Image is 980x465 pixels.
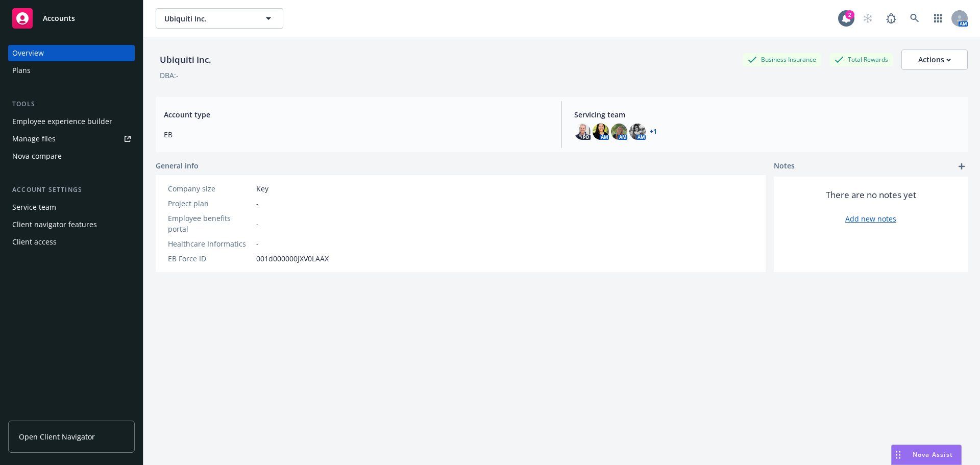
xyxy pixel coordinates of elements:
img: photo [593,124,609,140]
img: photo [629,124,646,140]
button: Ubiquiti Inc. [156,8,283,29]
a: Add new notes [845,213,896,224]
a: Service team [8,199,135,215]
div: DBA: - [160,70,179,81]
a: Nova compare [8,148,135,164]
span: 001d000000JXV0LAAX [256,253,329,264]
div: Plans [12,62,31,79]
div: Client access [12,234,57,250]
span: - [256,218,259,229]
img: photo [611,124,627,140]
div: EB Force ID [168,253,252,264]
span: Account type [164,109,549,120]
a: Employee experience builder [8,113,135,130]
a: Accounts [8,4,135,33]
div: Ubiquiti Inc. [156,53,215,66]
div: Overview [12,45,44,61]
div: Healthcare Informatics [168,238,252,249]
div: Business Insurance [743,53,821,66]
a: Plans [8,62,135,79]
div: Service team [12,199,56,215]
a: +1 [650,129,657,135]
div: 2 [845,10,854,19]
div: Actions [918,50,951,69]
span: Notes [774,160,795,173]
div: Account settings [8,185,135,195]
span: There are no notes yet [826,189,916,201]
div: Tools [8,99,135,109]
a: add [955,160,968,173]
span: - [256,238,259,249]
button: Nova Assist [891,445,962,465]
a: Overview [8,45,135,61]
div: Client navigator features [12,216,97,233]
img: photo [574,124,591,140]
a: Switch app [928,8,948,29]
div: Manage files [12,131,56,147]
span: Servicing team [574,109,960,120]
div: Employee benefits portal [168,213,252,234]
a: Search [904,8,925,29]
button: Actions [901,50,968,70]
div: Nova compare [12,148,62,164]
span: EB [164,129,549,140]
a: Client navigator features [8,216,135,233]
a: Report a Bug [881,8,901,29]
a: Manage files [8,131,135,147]
span: Key [256,183,268,194]
a: Start snowing [857,8,878,29]
span: - [256,198,259,209]
span: Nova Assist [913,450,953,459]
span: Open Client Navigator [19,431,95,442]
a: Client access [8,234,135,250]
div: Project plan [168,198,252,209]
span: General info [156,160,199,171]
div: Drag to move [892,445,904,464]
div: Total Rewards [829,53,893,66]
span: Ubiquiti Inc. [164,13,253,24]
div: Company size [168,183,252,194]
span: Accounts [43,14,75,22]
div: Employee experience builder [12,113,112,130]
